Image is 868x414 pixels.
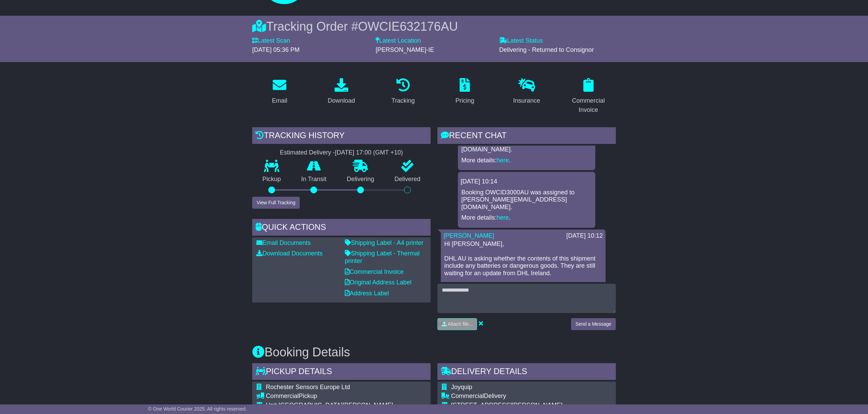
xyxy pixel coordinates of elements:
p: More details: . [461,157,592,164]
p: Delivering [337,176,384,183]
div: Commercial Invoice [565,96,611,115]
label: Latest Location [376,37,421,45]
a: [PERSON_NAME] [444,232,494,239]
div: [DATE] 10:12 [566,232,603,240]
a: Shipping Label - A4 printer [345,239,423,246]
div: Email [272,96,287,105]
a: Commercial Invoice [345,268,404,275]
a: Shipping Label - Thermal printer [345,250,420,264]
div: Delivery [451,393,606,400]
span: Delivering - Returned to Consignor [499,46,594,53]
div: Insurance [513,96,540,105]
div: [STREET_ADDRESS][PERSON_NAME] [451,402,606,409]
h3: Booking Details [252,345,616,359]
a: Insurance [508,76,544,108]
label: Latest Scan [252,37,290,45]
div: Quick Actions [252,219,431,237]
span: Rochester Sensors Europe Ltd [266,384,350,390]
div: Pickup [266,393,426,400]
a: Email Documents [256,239,311,246]
p: More details: . [461,214,592,222]
span: [PERSON_NAME]-IE [376,46,434,53]
span: [DATE] 05:36 PM [252,46,300,53]
label: Latest Status [499,37,543,45]
span: Commercial [451,393,484,399]
a: Pricing [451,76,479,108]
a: Download Documents [256,250,323,257]
div: Pricing [456,96,474,105]
div: Unit [GEOGRAPHIC_DATA][PERSON_NAME] [266,402,426,409]
div: Download [328,96,355,105]
a: Address Label [345,290,389,297]
p: Delivered [384,176,431,183]
p: Hi [PERSON_NAME], DHL AU is asking whether the contents of this shipment include any batteries or... [444,240,602,299]
span: Joyquip [451,384,472,390]
a: Commercial Invoice [561,76,616,117]
a: here [497,214,509,221]
button: View Full Tracking [252,197,300,209]
span: © One World Courier 2025. All rights reserved. [148,406,247,412]
div: Delivery Details [437,363,616,382]
a: Email [268,76,292,108]
div: Tracking [392,96,415,105]
span: OWCIE632176AU [358,19,458,33]
div: Tracking history [252,127,431,146]
a: Tracking [387,76,419,108]
div: Estimated Delivery - [252,149,431,157]
div: [DATE] 10:14 [461,178,593,186]
a: Download [323,76,360,108]
div: [DATE] 17:00 (GMT +10) [335,149,403,157]
div: Tracking Order # [252,19,616,34]
a: here [497,157,509,164]
p: In Transit [291,176,337,183]
p: Pickup [252,176,291,183]
span: Commercial [266,393,299,399]
div: RECENT CHAT [437,127,616,146]
div: Pickup Details [252,363,431,382]
a: Original Address Label [345,279,411,286]
p: Booking OWCID3000AU was assigned to [PERSON_NAME][EMAIL_ADDRESS][DOMAIN_NAME]. [461,189,592,211]
button: Send a Message [571,318,616,330]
